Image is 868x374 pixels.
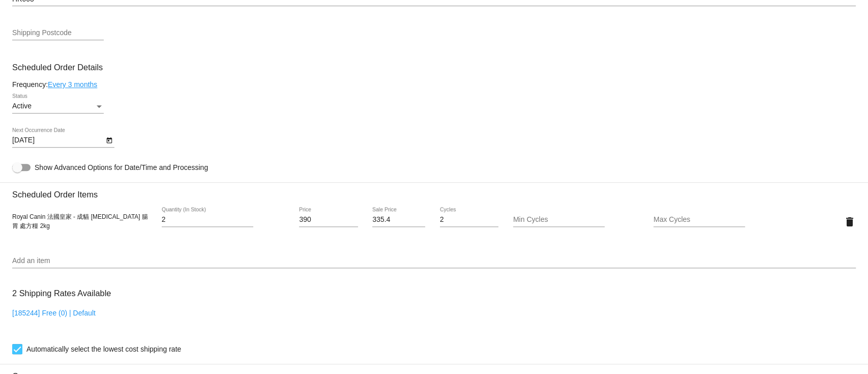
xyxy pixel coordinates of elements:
[12,257,856,265] input: Add an item
[12,309,96,317] a: [185244] Free (0) | Default
[12,136,104,145] input: Next Occurrence Date
[844,216,856,228] mat-icon: delete
[12,102,104,110] mat-select: Status
[653,216,745,224] input: Max Cycles
[12,282,111,304] h3: 2 Shipping Rates Available
[299,216,357,224] input: Price
[440,216,498,224] input: Cycles
[12,102,32,110] span: Active
[12,80,856,89] div: Frequency:
[26,343,181,355] span: Automatically select the lowest cost shipping rate
[104,134,114,145] button: Open calendar
[513,216,605,224] input: Min Cycles
[35,162,208,172] span: Show Advanced Options for Date/Time and Processing
[162,216,253,224] input: Quantity (In Stock)
[12,182,856,199] h3: Scheduled Order Items
[12,63,856,72] h3: Scheduled Order Details
[372,216,425,224] input: Sale Price
[12,29,104,37] input: Shipping Postcode
[12,213,148,229] span: Royal Canin 法國皇家 - 成貓 [MEDICAL_DATA] 腸胃 處方糧 2kg
[48,80,97,89] a: Every 3 months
